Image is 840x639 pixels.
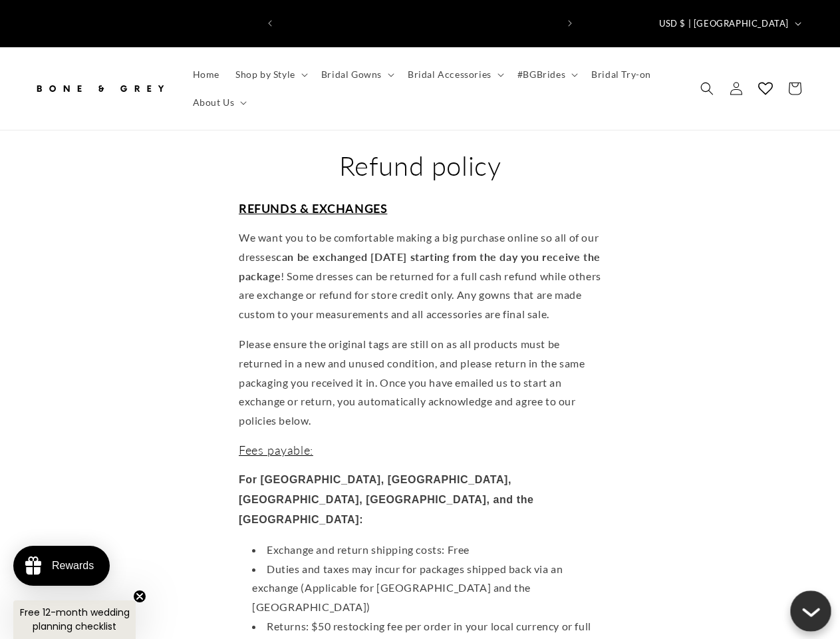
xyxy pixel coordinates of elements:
span: USD $ | [GEOGRAPHIC_DATA] [659,17,789,31]
a: Home [185,61,227,89]
summary: Shop by Style [227,61,313,89]
span: Free 12-month wedding planning checklist [20,606,130,633]
span: Bridal Accessories [408,69,491,81]
p: Please ensure the original tags are still on as all products must be returned in a new and unused... [239,335,601,431]
summary: Search [692,74,722,103]
span: Home [193,69,219,81]
div: Free 12-month wedding planning checklistClose teaser [13,600,136,639]
summary: Bridal Gowns [313,61,400,89]
strong: can be exchanged [DATE] starting from the day you receive the package [239,250,601,282]
button: Close teaser [133,590,146,603]
div: Rewards [52,560,94,572]
span: Bridal Try-on [591,69,651,81]
button: USD $ | [GEOGRAPHIC_DATA] [651,11,807,36]
button: Close chatbox [790,590,831,632]
span: REFUNDS & EXCHANGES [239,201,387,216]
summary: About Us [185,89,253,116]
span: #BGBrides [517,69,565,81]
img: Bone and Grey Bridal [33,74,166,103]
span: Shop by Style [235,69,295,81]
a: Bridal Try-on [583,61,659,89]
button: Next announcement [555,11,585,36]
summary: #BGBrides [509,61,583,89]
summary: Bridal Accessories [400,61,509,89]
li: Duties and taxes may incur for packages shipped back via an exchange (Applicable for [GEOGRAPHIC_... [252,560,601,617]
p: We want you to be comfortable making a big purchase online so all of our dresses ! Some dresses c... [239,228,601,324]
span: Bridal Gowns [321,69,382,81]
strong: For [GEOGRAPHIC_DATA], [GEOGRAPHIC_DATA], [GEOGRAPHIC_DATA], [GEOGRAPHIC_DATA], and the [GEOGRAPH... [239,474,534,525]
span: Fees payable: [239,443,313,457]
span: About Us [193,97,235,108]
h1: Refund policy [239,148,601,183]
a: Bone and Grey Bridal [29,69,172,108]
button: Previous announcement [255,11,285,36]
li: Exchange and return shipping costs: Free [252,540,601,560]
